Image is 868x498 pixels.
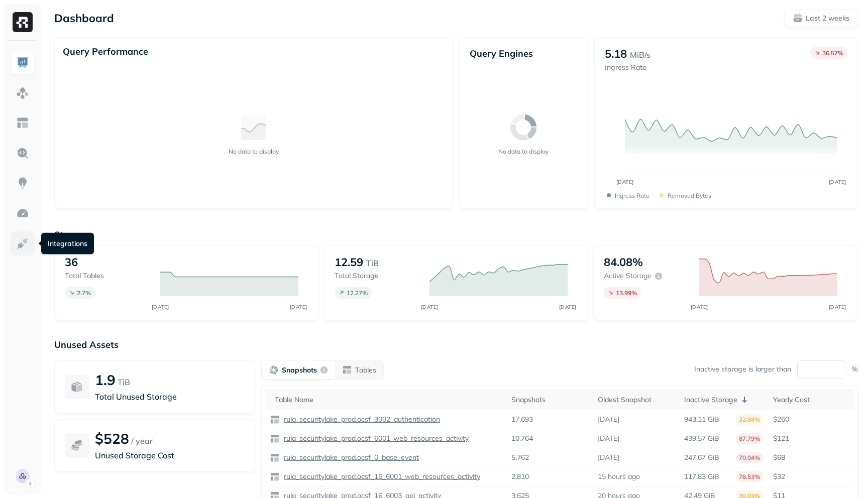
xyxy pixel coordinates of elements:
[63,46,148,57] p: Query Performance
[54,11,114,25] p: Dashboard
[16,56,29,69] img: Dashboard
[131,435,153,447] p: / year
[16,237,29,250] img: Integrations
[684,472,719,481] p: 117.83 GiB
[822,49,843,57] p: 36.57 %
[16,86,29,99] img: Assets
[511,415,533,424] p: 17,693
[54,339,858,350] p: Unused Assets
[16,469,30,483] img: Rula
[511,453,529,462] p: 5,762
[736,452,763,463] p: 70.04%
[511,395,588,405] div: Snapshots
[366,257,379,269] p: TiB
[151,304,169,310] tspan: [DATE]
[280,472,480,481] a: rula_securitylake_prod.ocsf_16_6001_web_resources_activity
[736,414,763,425] p: 32.84%
[851,364,858,374] p: %
[95,391,245,403] p: Total Unused Storage
[684,434,719,443] p: 439.57 GiB
[616,179,633,185] tspan: [DATE]
[16,207,29,220] img: Optimization
[13,12,33,32] img: Ryft
[598,434,619,443] p: [DATE]
[630,49,650,61] p: MiB/s
[598,472,640,481] p: 15 hours ago
[668,192,711,199] p: Removed bytes
[270,415,280,425] img: table
[282,453,419,462] p: rula_securitylake_prod.ocsf_0_base_event
[282,472,480,481] p: rula_securitylake_prod.ocsf_16_6001_web_resources_activity
[470,48,578,59] p: Query Engines
[65,271,150,281] p: Total tables
[784,9,858,27] button: Last 2 weeks
[773,472,849,481] p: $32
[16,177,29,190] img: Insights
[598,415,619,424] p: [DATE]
[95,449,245,461] p: Unused Storage Cost
[229,148,279,155] p: No data to display
[690,304,708,310] tspan: [DATE]
[270,453,280,463] img: table
[275,395,501,405] div: Table Name
[77,289,91,297] p: 2.7 %
[118,376,130,388] p: TiB
[282,365,317,375] p: Snapshots
[604,271,652,281] p: Active storage
[282,434,469,443] p: rula_securitylake_prod.ocsf_6001_web_resources_activity
[773,395,849,405] div: Yearly Cost
[694,364,791,374] p: Inactive storage is larger than
[605,63,650,72] p: Ingress Rate
[270,434,280,444] img: table
[270,472,280,482] img: table
[280,415,440,424] a: rula_securitylake_prod.ocsf_3002_authentication
[511,434,533,443] p: 10,764
[598,453,619,462] p: [DATE]
[616,289,637,297] p: 13.99 %
[773,415,849,424] p: $260
[16,147,29,160] img: Query Explorer
[736,471,763,482] p: 78.53%
[41,233,94,255] div: Integrations
[95,371,116,389] p: 1.9
[289,304,307,310] tspan: [DATE]
[54,229,858,240] p: Storage
[282,415,440,424] p: rula_securitylake_prod.ocsf_3002_authentication
[280,453,419,462] a: rula_securitylake_prod.ocsf_0_base_event
[736,433,763,444] p: 87.79%
[605,47,627,61] p: 5.18
[335,271,420,281] p: Total storage
[684,453,719,462] p: 247.67 GiB
[806,14,849,23] p: Last 2 weeks
[615,192,649,199] p: Ingress Rate
[684,415,719,424] p: 943.11 GiB
[280,434,469,443] a: rula_securitylake_prod.ocsf_6001_web_resources_activity
[684,395,737,405] p: Inactive Storage
[773,434,849,443] p: $121
[16,116,29,130] img: Asset Explorer
[511,472,529,481] p: 2,810
[828,179,846,185] tspan: [DATE]
[598,395,674,405] div: Oldest Snapshot
[355,365,376,375] p: Tables
[347,289,368,297] p: 12.27 %
[559,304,577,310] tspan: [DATE]
[828,304,846,310] tspan: [DATE]
[95,430,129,447] p: $528
[65,255,78,269] p: 36
[604,255,643,269] p: 84.08%
[421,304,439,310] tspan: [DATE]
[335,255,363,269] p: 12.59
[498,148,549,155] p: No data to display
[773,453,849,462] p: $68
